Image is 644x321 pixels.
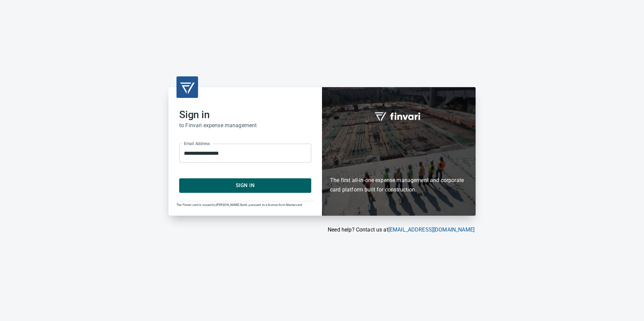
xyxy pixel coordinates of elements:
h6: The first all-in-one expense management and corporate card platform built for construction. [330,137,468,194]
img: transparent_logo.png [179,79,195,95]
div: Finvari [322,87,476,215]
img: fullword_logo_white.png [374,108,424,124]
p: Need help? Contact us at [168,226,475,234]
span: The Finvari card is issued by [PERSON_NAME] Bank, pursuant to a license from Mastercard [176,203,302,207]
a: [EMAIL_ADDRESS][DOMAIN_NAME] [388,226,475,233]
h6: to Finvari expense management [179,121,311,130]
h2: Sign in [179,109,311,121]
button: Sign In [179,178,311,192]
span: Sign In [187,181,304,190]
